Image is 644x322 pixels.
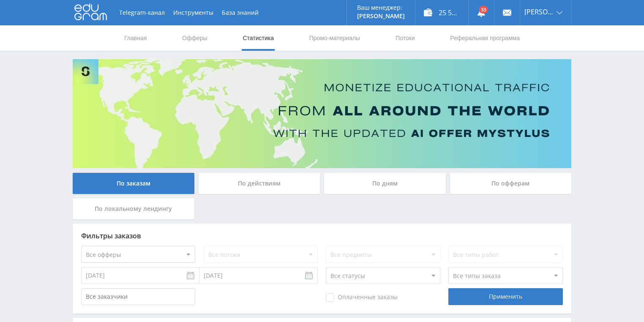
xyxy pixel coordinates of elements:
[395,25,416,51] a: Потоки
[357,4,405,11] p: Ваш менеджер:
[73,173,194,194] div: По заказам
[449,25,521,51] a: Реферальная программа
[326,293,398,302] span: Оплаченные заказы
[324,173,446,194] div: По дням
[199,173,320,194] div: По действиям
[123,25,147,51] a: Главная
[81,232,563,240] div: Фильтры заказов
[450,173,572,194] div: По офферам
[73,59,571,168] img: Banner
[242,25,275,51] a: Статистика
[357,13,405,19] p: [PERSON_NAME]
[308,25,361,51] a: Промо-материалы
[181,25,208,51] a: Офферы
[81,288,195,305] input: Все заказчики
[524,8,554,15] span: [PERSON_NAME]
[73,198,194,219] div: По локальному лендингу
[448,288,562,305] div: Применить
